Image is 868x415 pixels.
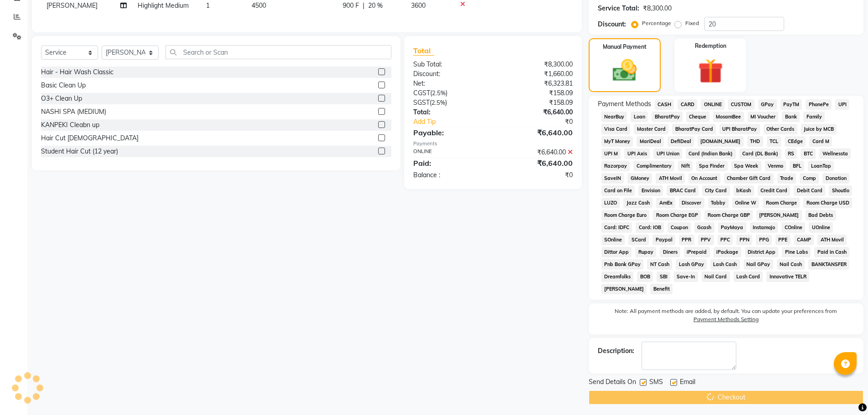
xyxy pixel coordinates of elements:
div: KANPEKI Cleabn up [41,120,99,130]
span: UPI Axis [624,149,650,159]
span: Spa Finder [696,161,728,171]
span: Send Details On [589,377,636,389]
span: RS [785,149,797,159]
span: Lash GPay [676,259,707,270]
div: ₹8,300.00 [643,4,672,13]
span: Complimentary [633,161,674,171]
span: MariDeal [637,136,664,147]
span: bKash [734,185,754,196]
span: Highlight Medium [138,1,189,10]
span: Room Charge [763,198,800,208]
span: Total [413,46,434,56]
span: Online W [732,198,760,208]
span: DefiDeal [668,136,694,147]
div: ₹6,640.00 [493,127,580,138]
span: ATH Movil [656,173,685,184]
span: BTC [801,149,816,159]
span: [PERSON_NAME] [46,1,98,10]
span: Cheque [686,112,709,122]
span: PPG [756,235,772,245]
span: CARD [678,99,697,110]
span: Card: IDFC [601,222,632,233]
div: Student Hair Cut (12 year) [41,147,118,156]
span: CUSTOM [728,99,755,110]
span: Diners [660,247,680,257]
input: Search or Scan [165,45,391,59]
span: LUZO [601,198,620,208]
span: Venmo [765,161,786,171]
span: CAMP [794,235,814,245]
span: Rupay [635,247,656,257]
span: | [363,1,365,10]
span: Room Charge Euro [601,210,650,220]
span: Card M [809,136,832,147]
span: Visa Card [601,124,631,134]
span: Paid in Cash [814,247,849,257]
div: ₹6,323.81 [493,79,580,88]
span: BharatPay [652,112,683,122]
div: O3+ Clean Up [41,94,82,103]
span: Room Charge USD [803,198,852,208]
span: Room Charge EGP [653,210,701,220]
span: PayMaya [718,222,746,233]
span: Instamojo [750,222,778,233]
span: 1 [206,1,210,10]
span: BOB [637,272,653,282]
span: BFL [790,161,804,171]
span: Discover [679,198,704,208]
span: BRAC Card [667,185,699,196]
span: SOnline [601,235,625,245]
div: ₹1,660.00 [493,69,580,79]
span: [PERSON_NAME] [756,210,802,220]
span: Card (DL Bank) [740,149,781,159]
span: THD [747,136,763,147]
span: Card (Indian Bank) [686,149,736,159]
div: Payable: [406,127,493,138]
span: Lash Cash [710,259,740,270]
span: Family [803,112,825,122]
div: ₹6,640.00 [493,158,580,169]
div: ( ) [406,88,493,98]
div: ₹6,640.00 [493,148,580,157]
span: Nift [678,161,693,171]
span: GPay [758,99,777,110]
div: Net: [406,79,493,88]
span: ONLINE [701,99,724,110]
span: SMS [649,377,663,389]
label: Redemption [695,42,726,50]
span: Other Cards [764,124,797,134]
span: Credit Card [758,185,791,196]
span: Master Card [634,124,668,134]
span: City Card [702,185,730,196]
div: ( ) [406,98,493,108]
span: Bad Debts [806,210,836,220]
span: Trade [777,173,796,184]
div: ₹6,640.00 [493,108,580,117]
div: Basic Clean Up [41,81,86,90]
span: COnline [781,222,805,233]
div: Paid: [406,158,493,169]
div: Balance : [406,170,493,180]
span: On Account [688,173,720,184]
span: Wellnessta [819,149,851,159]
span: UPI [835,99,849,110]
span: Gcash [694,222,714,233]
span: [PERSON_NAME] [601,284,647,294]
span: Paypal [652,235,675,245]
div: Description: [598,346,634,356]
div: Total: [406,108,493,117]
span: Email [680,377,695,389]
span: PPV [698,235,714,245]
div: ₹8,300.00 [493,60,580,69]
span: Pnb Bank GPay [601,259,644,270]
span: UPI M [601,149,621,159]
span: PayTM [781,99,802,110]
span: Save-In [674,272,698,282]
span: Coupon [668,222,691,233]
span: Spa Week [731,161,761,171]
span: Benefit [650,284,673,294]
span: District App [745,247,779,257]
span: MyT Money [601,136,633,147]
span: Payment Methods [598,99,651,109]
span: PPE [776,235,791,245]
